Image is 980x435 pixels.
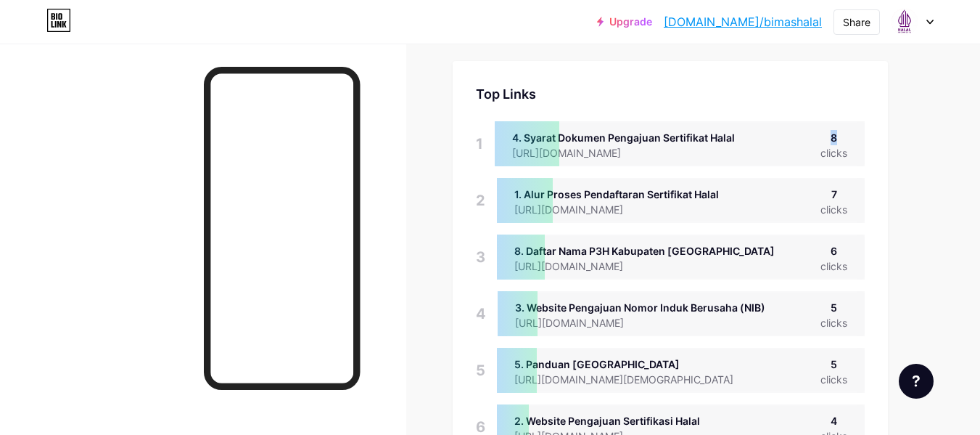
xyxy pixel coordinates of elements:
div: clicks [820,315,847,330]
div: 5 [820,357,847,372]
div: [URL][DOMAIN_NAME] [514,202,719,217]
div: 3 [476,235,485,280]
div: [URL][DOMAIN_NAME] [515,315,765,330]
div: 8 [820,130,847,145]
div: 3. Website Pengajuan Nomor Induk Berusaha (NIB) [515,300,765,315]
div: [URL][DOMAIN_NAME] [512,145,735,160]
div: 6 [820,243,847,259]
div: 2 [476,178,485,223]
div: Share [843,15,870,30]
a: [DOMAIN_NAME]/bimashalal [664,13,822,31]
div: clicks [820,202,847,217]
div: 4 [820,413,847,428]
img: Hafizha Mawaddah [891,8,918,36]
div: 5. Panduan [GEOGRAPHIC_DATA] [514,357,757,372]
div: 7 [820,187,847,202]
div: [URL][DOMAIN_NAME] [514,259,775,274]
div: 4. Syarat Dokumen Pengajuan Sertifikat Halal [512,130,735,145]
div: 5 [476,348,485,393]
div: Top Links [476,84,865,104]
div: clicks [820,145,847,160]
div: 1. Alur Proses Pendaftaran Sertifikat Halal [514,187,719,202]
div: 8. Daftar Nama P3H Kabupaten [GEOGRAPHIC_DATA] [514,243,775,259]
a: Upgrade [597,16,652,28]
div: clicks [820,259,847,274]
div: 1 [476,121,483,166]
div: 4 [476,291,486,336]
div: 2. Website Pengajuan Sertifikasi Halal [514,413,700,428]
div: clicks [820,372,847,387]
div: 5 [820,300,847,315]
div: [URL][DOMAIN_NAME][DEMOGRAPHIC_DATA] [514,372,757,387]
